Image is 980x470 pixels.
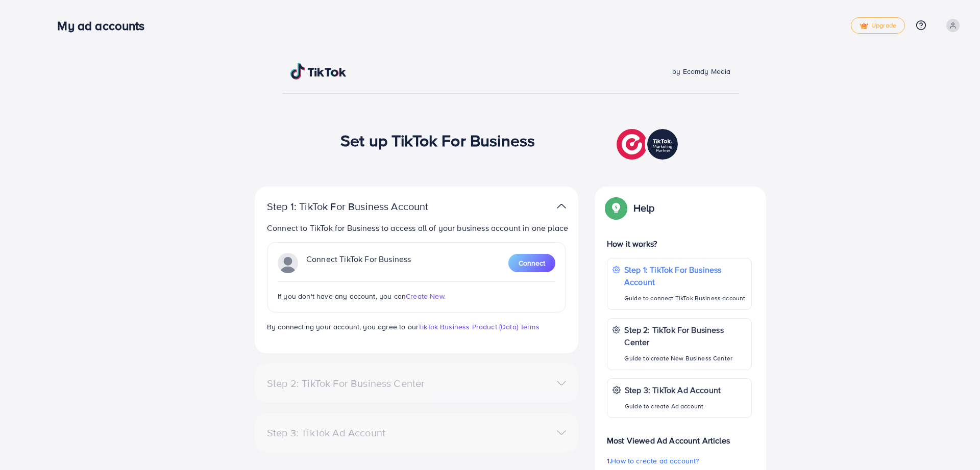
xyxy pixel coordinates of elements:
p: Step 2: TikTok For Business Center [624,324,746,348]
h3: My ad accounts [57,18,153,33]
p: Step 1: TikTok For Business Account [624,264,746,288]
span: Upgrade [860,22,896,30]
img: Popup guide [607,199,625,217]
p: How it works? [607,238,752,250]
img: TikTok [290,63,347,80]
p: Guide to create New Business Center [624,352,746,364]
a: tickUpgrade [851,17,905,34]
img: TikTok partner [617,126,680,162]
p: Most Viewed Ad Account Articles [607,426,752,447]
img: TikTok partner [557,199,566,214]
span: by Ecomdy Media [672,66,730,76]
p: Guide to connect TikTok Business account [624,292,746,304]
span: How to create ad account? [611,456,699,466]
p: 1. [607,455,752,467]
p: Guide to create Ad account [625,400,721,412]
h1: Set up TikTok For Business [340,130,535,150]
p: Step 3: TikTok Ad Account [625,384,721,396]
img: tick [860,22,868,30]
p: Help [633,202,655,214]
p: Step 1: TikTok For Business Account [267,200,461,213]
